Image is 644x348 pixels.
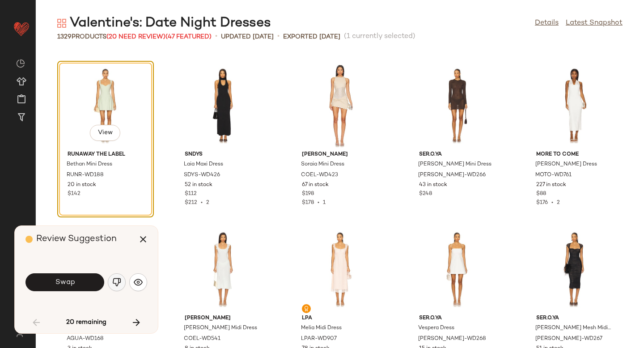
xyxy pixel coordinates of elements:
span: COEL-WD541 [184,335,220,343]
img: svg%3e [134,278,143,287]
span: COEL-WD423 [301,171,338,179]
span: Soraia Mini Dress [301,161,344,169]
img: COEL-WD541_V1.jpg [178,228,268,311]
span: SNDYS [185,151,261,159]
span: SER.O.YA [419,314,495,323]
span: $112 [185,190,197,198]
img: heart_red.DM2ytmEG.svg [13,20,30,38]
p: updated [DATE] [221,32,274,42]
span: $212 [185,200,197,206]
span: [PERSON_NAME]-WD268 [418,335,486,343]
div: Products [57,32,212,42]
span: [PERSON_NAME]-WD267 [535,335,602,343]
img: svg%3e [11,330,28,337]
span: 52 in stock [185,181,212,189]
span: SER.O.YA [536,314,612,323]
img: svg%3e [57,19,66,28]
span: LPAR-WD907 [301,335,337,343]
img: MOTO-WD761_V1.jpg [529,64,619,147]
span: MORE TO COME [536,151,612,159]
button: Swap [25,273,104,291]
span: [PERSON_NAME] Mini Dress [418,161,491,169]
span: 227 in stock [536,181,566,189]
span: Melia Midi Dress [301,324,342,332]
span: 43 in stock [419,181,447,189]
span: 2 [206,200,209,206]
span: [PERSON_NAME] [302,151,378,159]
span: $88 [536,190,546,198]
span: [PERSON_NAME]-WD266 [418,171,486,179]
span: $198 [302,190,314,198]
span: LPA [302,314,378,323]
span: • [197,200,206,206]
span: 2 [557,200,560,206]
span: • [314,200,323,206]
span: [PERSON_NAME] Midi Dress [184,324,257,332]
img: svg%3e [304,306,309,311]
p: Exported [DATE] [283,32,340,42]
span: Laia Maxi Dress [184,161,223,169]
span: AGUA-WD168 [67,335,104,343]
span: 1 [323,200,326,206]
img: COEL-WD423_V1.jpg [295,64,385,147]
span: • [215,31,217,42]
a: Details [535,18,559,29]
img: SDYS-WD426_V1.jpg [178,64,268,147]
span: $248 [419,190,432,198]
span: Bethan Mini Dress [67,161,112,169]
span: (1 currently selected) [344,31,415,42]
span: View [97,129,113,136]
img: RUNR-WD188_V1.jpg [60,64,151,147]
span: [PERSON_NAME] Mesh Midi Dress [535,324,611,332]
img: SERR-WD268_V1.jpg [412,228,502,311]
span: 1329 [57,34,72,40]
span: 67 in stock [302,181,329,189]
span: • [548,200,557,206]
span: [PERSON_NAME] Dress [535,161,597,169]
span: 20 remaining [66,318,106,327]
button: View [90,125,120,141]
img: LPAR-WD907_V1.jpg [295,228,385,311]
span: Review Suggestion [36,234,117,244]
span: SER.O.YA [419,151,495,159]
span: SDYS-WD426 [184,171,220,179]
img: svg%3e [16,59,25,68]
span: (20 Need Review) [106,34,165,40]
a: Latest Snapshot [566,18,623,29]
span: (47 Featured) [165,34,212,40]
span: $176 [536,200,548,206]
img: svg%3e [112,278,121,287]
span: RUNR-WD188 [67,171,104,179]
span: Vespera Dress [418,324,454,332]
span: • [277,31,280,42]
span: [PERSON_NAME] [185,314,261,323]
div: Valentine's: Date Night Dresses [57,14,271,32]
span: MOTO-WD761 [535,171,572,179]
img: SERR-WD266_V1.jpg [412,64,502,147]
span: $178 [302,200,314,206]
span: Swap [55,278,75,287]
img: SERR-WD267_V1.jpg [529,228,619,311]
